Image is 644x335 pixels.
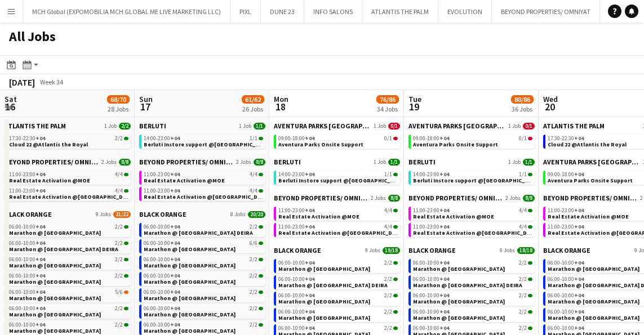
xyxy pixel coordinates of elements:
[393,225,398,229] span: 4/4
[408,158,535,194] div: BERLUTI1 Job1/114:00-23:00+041/1Berluti Instore support @[GEOGRAPHIC_DATA]
[35,239,45,247] span: +04
[9,278,101,285] span: Marathon @ FESTIVAL PLAZA
[528,261,532,265] span: 2/2
[305,207,314,214] span: +04
[274,158,400,166] a: BERLUTI1 Job1/1
[250,257,257,262] span: 2/2
[35,223,45,230] span: +04
[305,135,314,142] span: +04
[408,122,535,158] div: AVENTURA PARKS [GEOGRAPHIC_DATA]1 Job0/109:00-18:00+040/1Aventura Parks Onsite Support
[528,137,532,140] span: 0/1
[274,194,400,202] a: BEYOND PROPERTIES/ OMNIYAT2 Jobs8/8
[304,1,362,23] button: INFO SALONS
[115,240,123,246] span: 2/2
[278,259,398,272] a: 06:00-10:00+042/2Marathon @ [GEOGRAPHIC_DATA]
[139,122,166,130] span: BERLUTI
[250,172,257,177] span: 4/4
[144,288,263,301] a: 06:00-10:00+042/2Marathon @ [GEOGRAPHIC_DATA]
[393,209,398,212] span: 4/4
[5,122,131,130] a: ATLANTIS THE PALM1 Job2/2
[278,276,314,282] span: 06:00-10:00
[528,173,532,176] span: 1/1
[124,137,128,140] span: 2/2
[548,298,639,305] span: Marathon @ FESTIVAL CITY MALL
[124,225,128,229] span: 2/2
[9,141,88,148] span: Cloud 22 @Atlantis the Royal
[384,224,392,230] span: 4/4
[408,194,503,202] span: BEYOND PROPERTIES/ OMNIYAT
[250,136,257,141] span: 1/1
[413,292,532,305] a: 06:00-10:00+042/2Marathon @ [GEOGRAPHIC_DATA]
[548,172,584,177] span: 09:00-18:00
[305,223,314,230] span: +04
[519,224,527,230] span: 4/4
[413,208,449,213] span: 11:00-23:00
[278,207,398,220] a: 11:00-23:00+044/4Real Estate Activation @MOE
[115,273,123,279] span: 2/2
[393,278,398,281] span: 2/2
[278,292,398,305] a: 06:00-10:00+042/2Marathon @ [GEOGRAPHIC_DATA]
[9,257,45,262] span: 06:00-10:00
[519,208,527,213] span: 4/4
[574,259,584,266] span: +04
[144,171,263,184] a: 11:00-23:00+044/4Real Estate Activation @MOE
[139,158,234,166] span: BEYOND PROPERTIES/ OMNIYAT
[439,135,449,142] span: +04
[115,136,123,141] span: 2/2
[144,278,236,285] span: Marathon @ MALL OF THE EMIRATES
[5,122,66,130] span: ATLANTIS THE PALM
[374,123,386,129] span: 1 Job
[104,123,117,129] span: 1 Job
[139,210,265,218] a: BLACK ORANGE8 Jobs20/20
[384,172,392,177] span: 1/1
[9,273,45,279] span: 06:00-10:00
[517,247,535,254] span: 18/18
[413,213,494,220] span: Real Estate Activation @MOE
[9,172,45,177] span: 11:00-23:00
[9,171,128,184] a: 11:00-23:00+044/4Real Estate Activation @MOE
[543,246,590,254] span: BLACK ORANGE
[523,159,535,166] span: 1/1
[119,123,131,129] span: 2/2
[124,173,128,176] span: 4/4
[362,1,438,23] button: ATLANTIS THE PALM
[278,224,314,230] span: 11:00-23:00
[144,177,225,184] span: Real Estate Activation @MOE
[170,171,180,178] span: +04
[439,223,449,230] span: +04
[5,158,131,210] div: BEYOND PROPERTIES/ OMNIYAT2 Jobs8/811:00-23:00+044/4Real Estate Activation @MOE11:00-23:00+044/4R...
[144,141,271,148] span: Berluti Instore support @Dubai Mall
[5,158,131,166] a: BEYOND PROPERTIES/ OMNIYAT2 Jobs8/8
[278,282,388,289] span: Marathon @ CITY CENTRE DEIRA
[519,293,527,298] span: 2/2
[384,276,392,282] span: 2/2
[278,141,363,148] span: Aventura Parks Onsite Support
[413,275,532,288] a: 06:00-10:00+042/2Marathon @ [GEOGRAPHIC_DATA] DEIRA
[144,245,236,253] span: Marathon @ FESTIVAL CITY MALL
[35,288,45,296] span: +04
[438,1,492,23] button: EVOLUTION
[144,272,263,285] a: 06:00-10:00+042/2Marathon @ [GEOGRAPHIC_DATA]
[119,159,131,166] span: 8/8
[278,172,314,177] span: 14:00-23:00
[170,272,180,279] span: +04
[371,195,386,202] span: 2 Jobs
[274,194,368,202] span: BEYOND PROPERTIES/ OMNIYAT
[408,194,535,202] a: BEYOND PROPERTIES/ OMNIYAT2 Jobs8/8
[413,135,532,148] a: 09:00-18:00+040/1Aventura Parks Onsite Support
[384,136,392,141] span: 0/1
[413,177,540,184] span: Berluti Instore support @Dubai Mall
[574,171,584,178] span: +04
[274,246,400,254] a: BLACK ORANGE9 Jobs18/18
[528,294,532,297] span: 2/2
[250,240,257,246] span: 6/6
[408,246,456,254] span: BLACK ORANGE
[115,188,123,194] span: 4/4
[144,257,180,262] span: 06:00-10:00
[9,289,45,295] span: 06:00-10:00
[413,171,532,184] a: 14:00-23:00+041/1Berluti Instore support @[GEOGRAPHIC_DATA]
[278,223,398,236] a: 11:00-23:00+044/4Real Estate Activation @[GEOGRAPHIC_DATA]
[144,223,263,236] a: 06:00-10:00+042/2Marathon @ [GEOGRAPHIC_DATA] DEIRA
[413,282,522,289] span: Marathon @ CITY CENTRE DEIRA
[383,247,400,254] span: 18/18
